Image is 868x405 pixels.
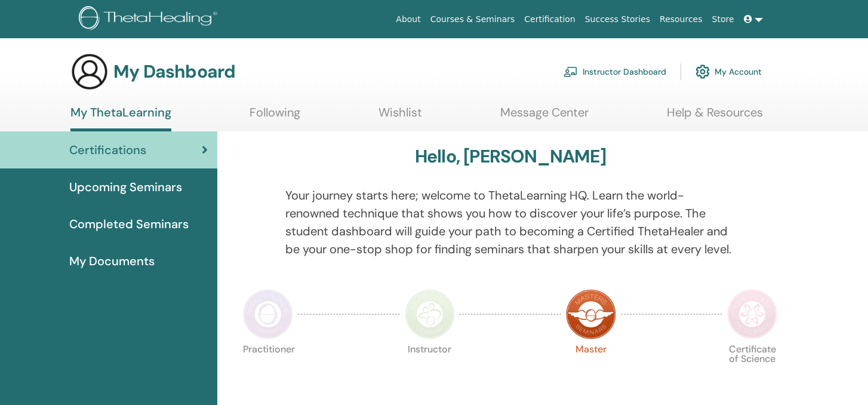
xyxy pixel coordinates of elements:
h3: My Dashboard [113,61,235,82]
a: Store [707,8,739,30]
img: chalkboard-teacher.svg [564,66,578,77]
p: Instructor [405,345,455,395]
a: Resources [655,8,707,30]
a: Instructor Dashboard [564,59,666,85]
a: Message Center [500,105,589,128]
a: My ThetaLearning [70,105,171,131]
span: Certifications [69,141,146,159]
a: Help & Resources [667,105,763,128]
img: generic-user-icon.jpg [70,53,109,91]
p: Your journey starts here; welcome to ThetaLearning HQ. Learn the world-renowned technique that sh... [285,186,735,258]
a: My Account [695,59,762,85]
p: Master [566,345,616,395]
p: Practitioner [243,345,293,395]
img: Certificate of Science [727,289,777,339]
span: Upcoming Seminars [69,178,182,196]
img: logo.png [79,6,221,33]
img: Master [566,289,616,339]
p: Certificate of Science [727,345,777,395]
a: Following [250,105,300,128]
a: Success Stories [580,8,655,30]
span: My Documents [69,252,155,270]
h3: Hello, [PERSON_NAME] [415,146,606,167]
img: cog.svg [695,62,710,82]
a: Certification [519,8,580,30]
a: About [391,8,425,30]
img: Instructor [405,289,455,339]
a: Wishlist [378,105,422,128]
a: Courses & Seminars [426,8,520,30]
span: Completed Seminars [69,215,189,233]
img: Practitioner [243,289,293,339]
